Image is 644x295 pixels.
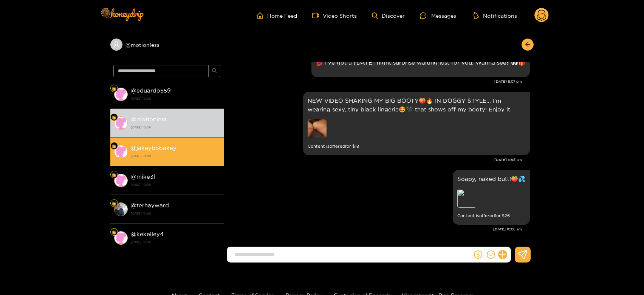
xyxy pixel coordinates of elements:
img: conversation [114,116,128,130]
strong: [DATE] 10:08 [131,153,220,159]
strong: [DATE] 10:08 [131,239,220,246]
img: conversation [114,88,128,101]
img: Fan Level [112,115,116,120]
p: Soapy, naked butt!🍑💦 [457,175,525,183]
div: Sep. 15, 10:08 am [453,170,530,225]
strong: [DATE] 10:08 [131,181,220,188]
strong: @ mike31 [131,173,155,180]
button: arrow-left [522,39,534,51]
img: Fan Level [112,173,116,177]
img: Fan Level [112,144,116,148]
div: Sep. 13, 6:07 pm [311,54,530,77]
img: preview [308,119,327,138]
button: search [208,65,220,77]
img: Fan Level [112,230,116,235]
strong: @ terhayward [131,202,169,209]
strong: @ motionless [131,116,167,122]
div: [DATE] 6:07 pm [228,79,522,84]
button: Notifications [471,12,519,19]
img: Fan Level [112,86,116,91]
p: 💋 I’ve got a [DATE] night surprise waiting just for you. Wanna see? 👀🎁 [316,58,525,67]
div: [DATE] 11:58 am [228,157,522,162]
a: Discover [372,12,405,19]
span: video-camera [312,12,323,19]
div: Messages [420,11,456,20]
strong: @ kekelley4 [131,231,164,237]
span: dollar [474,250,482,259]
img: Fan Level [112,201,116,206]
button: dollar [472,249,484,260]
small: Content is offered for $ 18 [308,142,525,151]
img: conversation [114,145,128,159]
a: Video Shorts [312,12,357,19]
img: conversation [114,174,128,187]
img: conversation [114,231,128,245]
a: Home Feed [257,12,297,19]
p: NEW VIDEO SHAKING MY BIG BOOTY🍑🔥 IN DOGGY STYLE... I'm wearing sexy, tiny black lingerie🤩🖤 that s... [308,96,525,114]
strong: [DATE] 10:08 [131,210,220,217]
span: search [212,68,217,74]
div: @motionless [110,39,224,51]
span: home [257,12,267,19]
div: [DATE] 10:08 am [228,227,522,232]
span: user [113,41,120,48]
strong: @ eduardo559 [131,87,171,94]
strong: @ jakeybobakey [131,145,176,151]
img: conversation [114,202,128,216]
small: Content is offered for $ 26 [457,212,525,220]
strong: [DATE] 10:08 [131,95,220,102]
span: arrow-left [525,42,531,48]
div: Sep. 14, 11:58 am [303,92,530,155]
strong: [DATE] 10:08 [131,124,220,131]
span: smile [487,250,495,259]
